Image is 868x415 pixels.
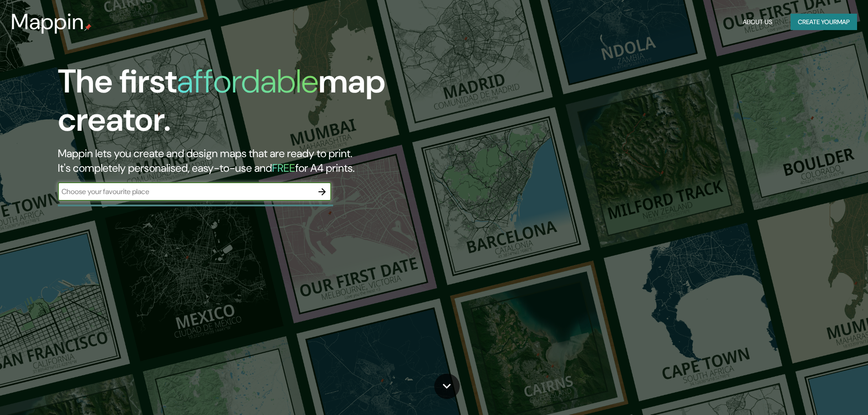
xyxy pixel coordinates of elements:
[739,14,776,31] button: About Us
[84,24,92,31] img: mappin-pin
[791,14,857,31] button: Create yourmap
[177,60,318,102] h1: affordable
[58,62,492,146] h1: The first map creator.
[58,146,492,175] h2: Mappin lets you create and design maps that are ready to print. It's completely personalised, eas...
[272,161,295,175] h5: FREE
[58,186,313,197] input: Choose your favourite place
[11,9,84,35] h3: Mappin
